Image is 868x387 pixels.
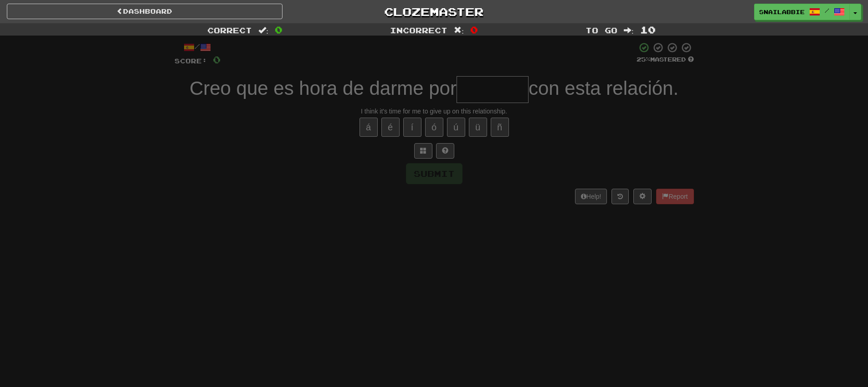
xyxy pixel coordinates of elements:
div: I think it's time for me to give up on this relationship. [175,107,694,116]
button: í [403,118,421,137]
span: 25 % [637,56,650,63]
a: Clozemaster [296,4,572,20]
button: Submit [406,163,462,184]
span: Score: [175,57,207,65]
button: ú [447,118,465,137]
span: 0 [470,24,478,35]
span: : [454,26,464,34]
span: 0 [275,24,282,35]
span: : [258,26,268,34]
div: Mastered [637,56,694,64]
div: / [175,42,221,53]
span: 10 [640,24,656,35]
button: Help! [575,189,607,204]
button: Round history (alt+y) [611,189,629,204]
button: Single letter hint - you only get 1 per sentence and score half the points! alt+h [436,143,454,159]
button: ü [469,118,487,137]
span: Incorrect [390,26,447,35]
span: Creo que es hora de darme por [190,77,457,99]
button: Report [656,189,693,204]
button: á [360,118,378,137]
span: : [624,26,634,34]
button: ñ [491,118,509,137]
button: ó [425,118,443,137]
a: Dashboard [7,4,282,19]
a: Snailabbie / [754,4,850,20]
button: é [381,118,400,137]
span: Snailabbie [759,8,805,16]
span: con esta relación. [529,77,678,99]
span: To go [586,26,617,35]
span: 0 [213,54,221,65]
span: / [825,7,829,14]
button: Switch sentence to multiple choice alt+p [414,143,432,159]
span: Correct [207,26,252,35]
